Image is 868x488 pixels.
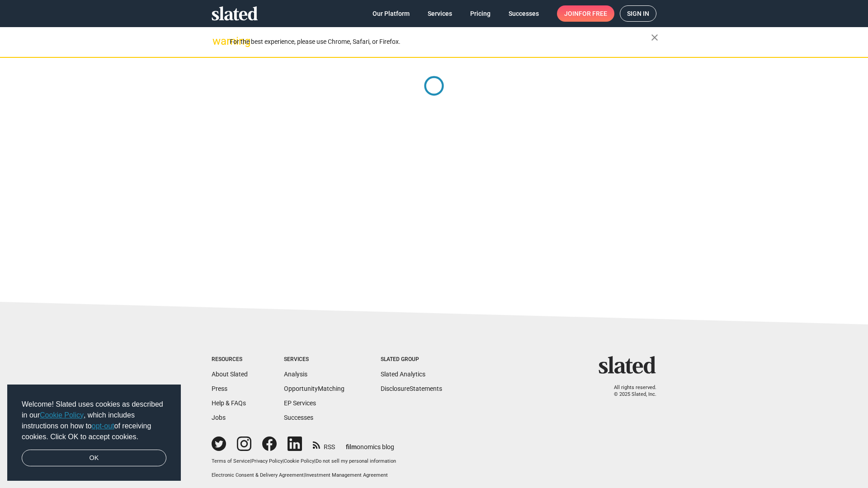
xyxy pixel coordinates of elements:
[212,385,227,392] a: Press
[564,5,607,22] span: Join
[316,458,396,465] button: Do not sell my personal information
[250,458,251,464] span: |
[313,437,335,451] a: RSS
[381,385,442,392] a: DisclosureStatements
[346,436,394,451] a: filmonomics blog
[284,414,313,421] a: Successes
[620,5,656,22] a: Sign in
[212,458,250,464] a: Terms of Service
[463,5,498,22] a: Pricing
[283,458,284,464] span: |
[92,422,114,430] a: opt-out
[212,356,248,363] div: Resources
[501,5,546,22] a: Successes
[40,411,84,419] a: Cookie Policy
[365,5,417,22] a: Our Platform
[509,5,539,22] span: Successes
[373,5,410,22] span: Our Platform
[22,399,166,442] span: Welcome! Slated uses cookies as described in our , which includes instructions on how to of recei...
[212,414,226,421] a: Jobs
[557,5,614,22] a: Joinfor free
[251,458,283,464] a: Privacy Policy
[305,472,388,478] a: Investment Management Agreement
[381,356,442,363] div: Slated Group
[381,371,425,378] a: Slated Analytics
[212,36,223,47] mat-icon: warning
[212,399,246,407] a: Help & FAQs
[284,385,344,392] a: OpportunityMatching
[304,472,305,478] span: |
[284,356,344,363] div: Services
[212,371,248,378] a: About Slated
[428,5,452,22] span: Services
[22,450,166,467] a: dismiss cookie message
[346,443,357,450] span: film
[284,371,307,378] a: Analysis
[284,399,316,407] a: EP Services
[649,32,660,43] mat-icon: close
[314,458,316,464] span: |
[7,385,181,481] div: cookieconsent
[579,5,607,22] span: for free
[627,6,649,21] span: Sign in
[420,5,459,22] a: Services
[284,458,314,464] a: Cookie Policy
[604,385,656,398] p: All rights reserved. © 2025 Slated, Inc.
[230,36,651,48] div: For the best experience, please use Chrome, Safari, or Firefox.
[212,472,304,478] a: Electronic Consent & Delivery Agreement
[470,5,491,22] span: Pricing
